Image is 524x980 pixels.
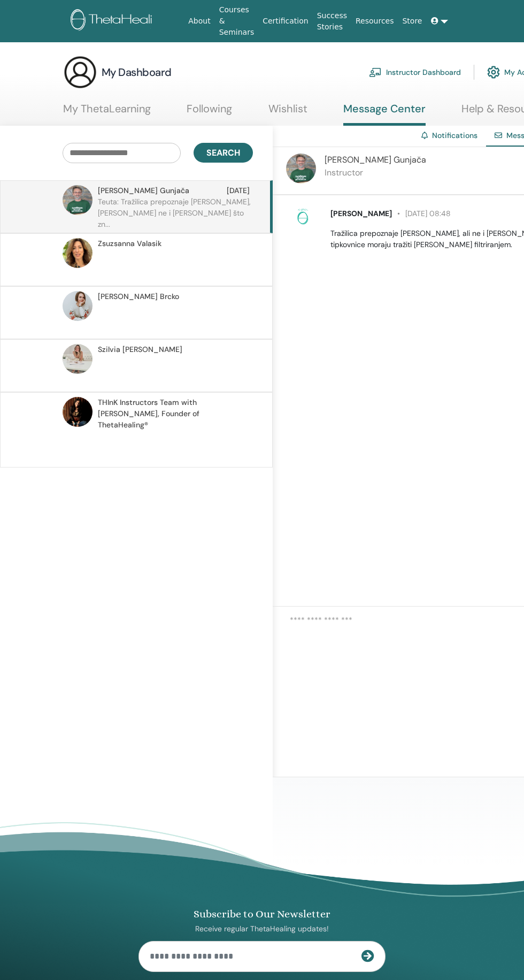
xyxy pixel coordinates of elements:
h4: Subscribe to Our Newsletter [138,908,386,920]
span: [PERSON_NAME] Brcko [98,291,179,302]
a: Resources [351,11,398,31]
a: Instructor Dashboard [369,60,461,84]
img: default.jpg [286,154,316,183]
img: chalkboard-teacher.svg [369,67,382,77]
img: generic-user-icon.jpg [63,55,97,89]
span: [PERSON_NAME] [330,209,392,218]
a: Store [398,11,426,31]
button: Search [194,143,253,163]
a: Notifications [432,131,477,140]
img: default.jpg [63,291,93,321]
img: default.jpg [63,397,93,427]
p: Teuta: Tražilica prepoznaje [PERSON_NAME], [PERSON_NAME] ne i [PERSON_NAME] što zn... [98,196,253,228]
img: default.jpg [63,344,93,374]
a: Message Center [343,102,426,126]
a: My ThetaLearning [63,102,151,123]
a: Wishlist [268,102,307,123]
img: no-photo.png [294,208,311,225]
a: Following [187,102,232,123]
img: default.jpg [63,238,93,268]
span: [DATE] 08:48 [392,209,451,218]
p: Instructor [325,166,426,179]
span: Search [206,147,240,158]
a: About [184,11,214,31]
img: logo.png [71,9,174,33]
a: Success Stories [313,6,351,37]
img: default.jpg [63,185,93,215]
span: Zsuzsanna Valasik [98,238,161,249]
p: Receive regular ThetaHealing updates! [138,924,386,933]
span: THInK Instructors Team with [PERSON_NAME], Founder of ThetaHealing® [98,397,250,431]
span: Szilvia [PERSON_NAME] [98,344,182,355]
span: [PERSON_NAME] Gunjača [98,185,189,196]
img: cog.svg [487,63,500,81]
span: [DATE] [227,185,250,196]
span: [PERSON_NAME] Gunjača [325,154,426,165]
a: Certification [258,11,312,31]
h3: My Dashboard [102,65,172,80]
